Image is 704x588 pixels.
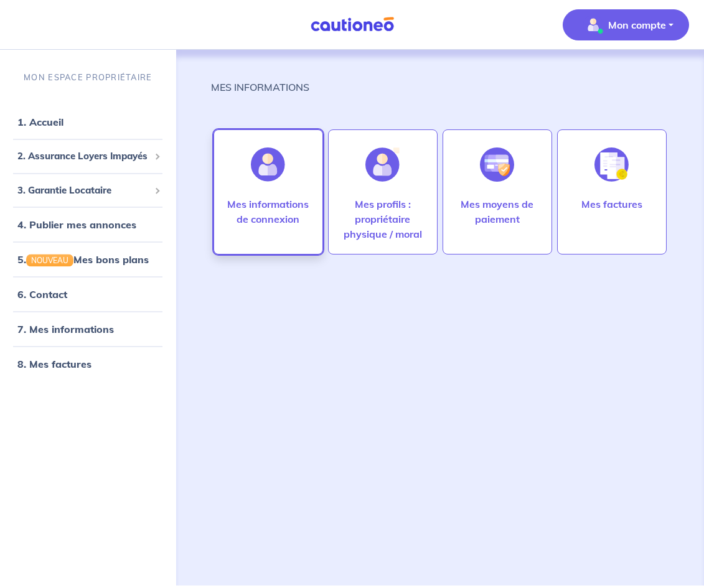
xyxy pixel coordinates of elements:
[211,80,309,95] p: MES INFORMATIONS
[17,116,63,128] a: 1. Accueil
[563,9,689,40] button: illu_account_valid_menu.svgMon compte
[341,197,425,241] p: Mes profils : propriétaire physique / moral
[480,147,514,182] img: illu_credit_card_no_anim.svg
[17,253,149,266] a: 5.NOUVEAUMes bons plans
[17,183,149,197] span: 3. Garantie Locataire
[583,15,603,35] img: illu_account_valid_menu.svg
[608,17,666,32] p: Mon compte
[365,147,400,182] img: illu_account_add.svg
[227,197,310,226] p: Mes informations de connexion
[17,218,136,231] a: 4. Publier mes annonces
[456,197,539,226] p: Mes moyens de paiement
[594,147,629,182] img: illu_invoice.svg
[5,282,171,307] div: 6. Contact
[5,212,171,237] div: 4. Publier mes annonces
[5,352,171,376] div: 8. Mes factures
[581,197,642,212] p: Mes factures
[5,317,171,342] div: 7. Mes informations
[306,17,399,32] img: Cautioneo
[17,323,114,335] a: 7. Mes informations
[5,110,171,134] div: 1. Accueil
[17,358,92,370] a: 8. Mes factures
[17,288,67,301] a: 6. Contact
[5,144,171,169] div: 2. Assurance Loyers Impayés
[17,149,149,164] span: 2. Assurance Loyers Impayés
[5,247,171,272] div: 5.NOUVEAUMes bons plans
[251,147,285,182] img: illu_account.svg
[5,178,171,202] div: 3. Garantie Locataire
[24,72,152,83] p: MON ESPACE PROPRIÉTAIRE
